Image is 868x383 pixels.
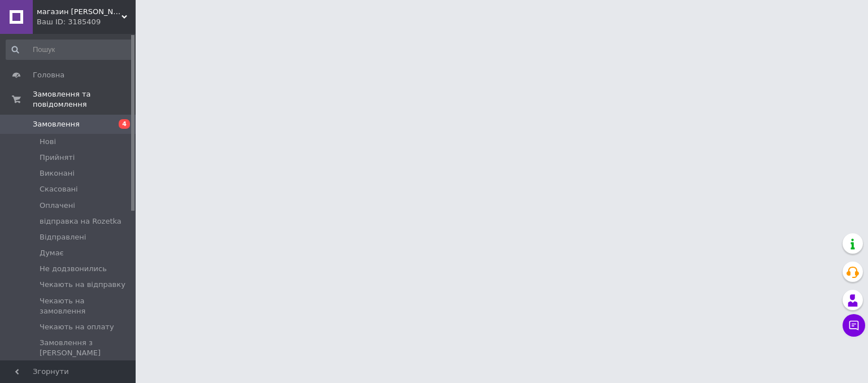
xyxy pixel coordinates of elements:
span: Відправлені [40,232,86,242]
span: Прийняті [40,153,75,163]
span: Замовлення та повідомлення [33,89,136,110]
span: 4 [119,119,130,129]
span: Не додзвонились [40,264,107,274]
span: Оплачені [40,201,75,211]
span: Чекають на оплату [40,322,114,332]
div: Ваш ID: 3185409 [37,17,136,27]
span: магазин Левко [37,7,121,17]
span: Замовлення з [PERSON_NAME] [40,338,132,358]
span: Замовлення [33,119,80,129]
span: Думає [40,248,64,258]
input: Пошук [6,40,133,60]
span: Чекають на відправку [40,280,125,290]
span: Головна [33,70,64,80]
span: Виконані [40,168,75,179]
span: Чекають на замовлення [40,296,132,316]
span: відправка на Rozetka [40,216,121,227]
button: Чат з покупцем [843,314,865,337]
span: Нові [40,137,56,147]
span: Скасовані [40,184,78,194]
